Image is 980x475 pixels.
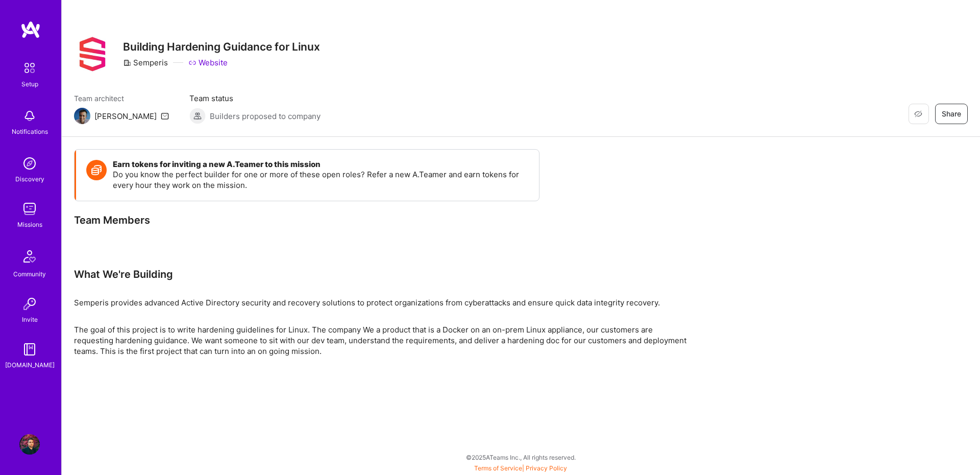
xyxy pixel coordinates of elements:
[113,169,529,191] p: Do you know the perfect builder for one or more of these open roles? Refer a new A.Teamer and ear...
[5,360,55,370] div: [DOMAIN_NAME]
[21,79,38,89] div: Setup
[19,153,40,174] img: discovery
[123,40,320,53] h3: Building Hardening Guidance for Linux
[61,444,980,470] div: © 2025 ATeams Inc., All rights reserved.
[17,219,42,230] div: Missions
[19,57,40,79] img: setup
[13,269,46,279] div: Community
[86,160,107,180] img: Token icon
[74,324,687,357] p: The goal of this project is to write hardening guidelines for Linux. The company We a product tha...
[74,93,169,104] span: Team architect
[474,464,567,472] span: |
[17,434,42,455] a: User Avatar
[19,199,40,219] img: teamwork
[74,36,111,73] img: Company Logo
[19,339,40,360] img: guide book
[161,112,169,120] i: icon Mail
[74,268,687,281] div: What We're Building
[19,106,40,126] img: bell
[74,297,687,308] div: Semperis provides advanced Active Directory security and recovery solutions to protect organizati...
[474,464,522,472] a: Terms of Service
[113,160,529,169] h4: Earn tokens for inviting a new A.Teamer to this mission
[935,104,968,124] button: Share
[74,213,540,227] div: Team Members
[210,111,321,122] span: Builders proposed to company
[914,110,922,118] i: icon EyeClosed
[17,244,42,269] img: Community
[12,126,48,137] div: Notifications
[123,57,168,68] div: Semperis
[526,464,567,472] a: Privacy Policy
[188,57,228,68] a: Website
[189,93,321,104] span: Team status
[74,108,90,124] img: Team Architect
[22,314,38,325] div: Invite
[19,294,40,314] img: Invite
[94,111,157,122] div: [PERSON_NAME]
[123,59,131,67] i: icon CompanyGray
[20,20,41,39] img: logo
[189,108,206,124] img: Builders proposed to company
[19,434,40,455] img: User Avatar
[15,174,44,184] div: Discovery
[942,109,961,119] span: Share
